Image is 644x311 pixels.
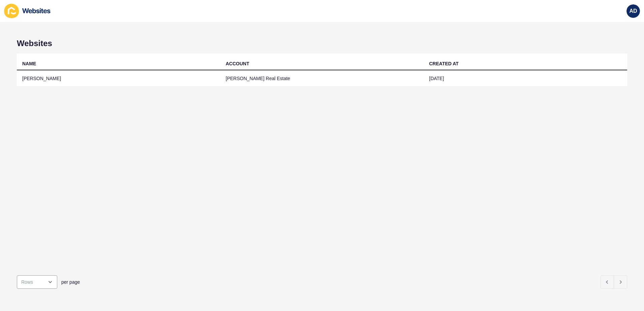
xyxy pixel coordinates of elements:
[424,70,627,87] td: [DATE]
[17,39,627,48] h1: Websites
[17,70,220,87] td: [PERSON_NAME]
[629,8,637,14] span: AD
[17,275,57,289] div: open menu
[61,279,80,285] span: per page
[226,60,249,67] div: ACCOUNT
[429,60,459,67] div: CREATED AT
[22,60,36,67] div: NAME
[220,70,424,87] td: [PERSON_NAME] Real Estate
